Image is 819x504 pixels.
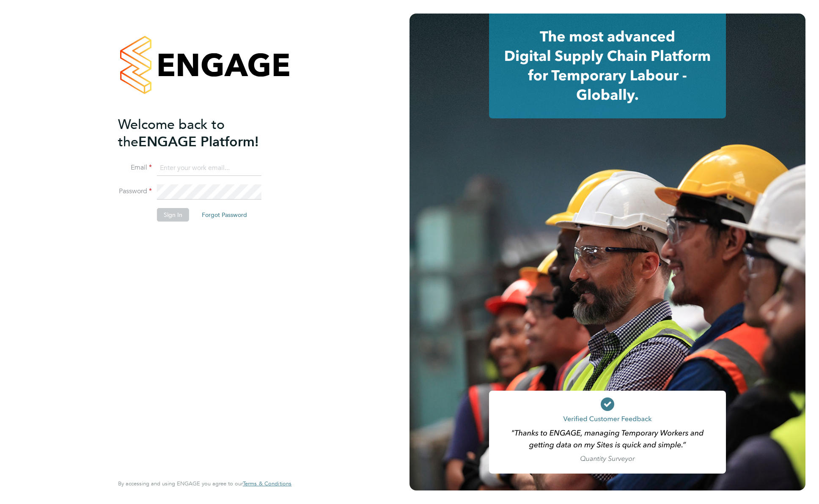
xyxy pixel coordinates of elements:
span: By accessing and using ENGAGE you agree to our [118,480,291,487]
input: Enter your work email... [157,161,261,176]
button: Forgot Password [195,208,254,222]
button: Sign In [157,208,189,222]
a: Terms & Conditions [243,480,291,487]
h2: ENGAGE Platform! [118,116,283,151]
span: Welcome back to the [118,116,225,150]
label: Password [118,187,152,196]
label: Email [118,163,152,172]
